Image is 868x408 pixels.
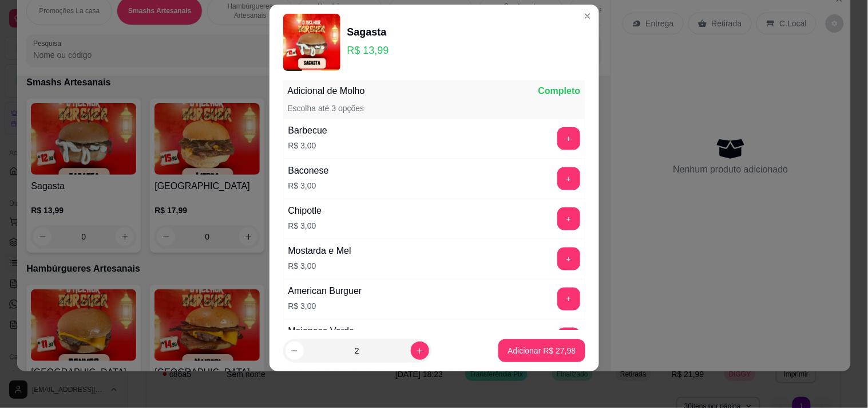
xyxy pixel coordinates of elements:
button: add [557,288,580,311]
div: Mostarda e Mel [288,244,351,258]
button: add [557,127,580,150]
img: product-image [283,14,340,71]
p: Completo [538,84,581,98]
div: Chipotle [288,204,322,218]
p: R$ 3,00 [288,220,322,232]
button: add [557,207,580,230]
p: Escolha até 3 opções [288,103,364,114]
button: decrease-product-quantity [286,342,304,360]
div: Barbecue [288,124,328,138]
p: Adicional de Molho [288,84,365,98]
p: R$ 3,00 [288,140,328,151]
button: add [557,328,580,351]
p: Adicionar R$ 27,98 [508,345,576,356]
p: R$ 3,00 [288,180,329,191]
button: increase-product-quantity [411,342,429,360]
div: Sagasta [347,24,389,40]
div: Baconese [288,164,329,178]
button: Adicionar R$ 27,98 [498,339,585,362]
p: R$ 3,00 [288,300,362,312]
div: American Burguer [288,284,362,298]
p: R$ 3,00 [288,260,351,272]
p: R$ 13,99 [347,42,389,58]
button: Close [578,7,597,25]
button: add [557,248,580,270]
div: Maionese Verde [288,324,355,338]
button: add [557,167,580,190]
